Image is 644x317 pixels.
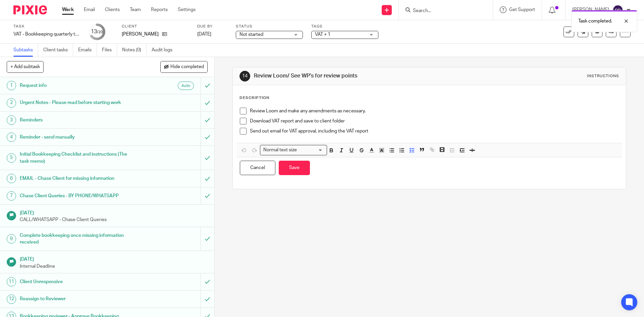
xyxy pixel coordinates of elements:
[62,6,74,13] a: Work
[240,161,275,175] button: Cancel
[152,44,177,57] a: Audit logs
[254,72,444,80] h1: Review Loom/ See WP's for review points
[13,24,80,29] label: Task
[7,191,16,201] div: 7
[250,118,619,124] p: Download VAT report and save to client folder
[178,6,196,13] a: Settings
[105,6,120,13] a: Clients
[7,234,16,244] div: 9
[13,5,47,14] img: Pixie
[20,81,136,91] h1: Request info
[122,44,147,57] a: Notes (0)
[160,61,208,72] button: Hide completed
[7,174,16,183] div: 6
[20,277,136,287] h1: Client Unresponsive
[7,81,16,90] div: 1
[612,5,623,15] img: svg%3E
[20,216,208,223] p: CALL/WHATSAPP - Chase Client Queries
[315,32,330,37] span: VAT + 1
[78,44,97,57] a: Emails
[20,263,208,270] p: Internal Deadline
[250,108,619,114] p: Review Loom and make any amendments as necessary.
[7,115,16,125] div: 3
[7,277,16,286] div: 11
[20,254,208,263] h1: [DATE]
[7,133,16,142] div: 4
[91,28,103,36] div: 13
[13,31,80,38] div: VAT - Bookkeeping quarterly tasks
[178,82,194,90] div: Auto
[7,153,16,163] div: 5
[197,32,211,37] span: [DATE]
[122,24,189,29] label: Client
[20,191,136,201] h1: Chase Client Queries - BY PHONE/WHATSAPP
[260,145,327,155] div: Search for option
[578,18,612,24] p: Task completed.
[151,6,168,13] a: Reports
[311,24,378,29] label: Tags
[102,44,117,57] a: Files
[20,230,136,248] h1: Complete bookkeeping once missing information received
[197,24,227,29] label: Due by
[262,147,298,154] span: Normal text size
[7,61,44,72] button: + Add subtask
[43,44,73,57] a: Client tasks
[20,115,136,125] h1: Reminders
[239,32,263,37] span: Not started
[130,6,141,13] a: Team
[236,24,303,29] label: Status
[250,128,619,135] p: Send out email for VAT approval, including the VAT report
[239,71,250,82] div: 14
[97,30,103,34] small: /20
[13,44,38,57] a: Subtasks
[7,295,16,304] div: 12
[587,73,619,79] div: Instructions
[279,161,310,175] button: Save
[239,95,269,101] p: Description
[20,149,136,166] h1: Initial Bookkeeping Checklist and instructions (The task memo)
[299,147,323,154] input: Search for option
[84,6,95,13] a: Email
[7,98,16,108] div: 2
[20,294,136,304] h1: Reassign to Reviewer
[20,208,208,216] h1: [DATE]
[170,64,204,70] span: Hide completed
[122,31,159,38] p: [PERSON_NAME]
[20,132,136,142] h1: Reminder - send manually
[20,98,136,108] h1: Urgent Notes - Please read before starting work
[20,173,136,183] h1: EMAIL - Chase Client for missing information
